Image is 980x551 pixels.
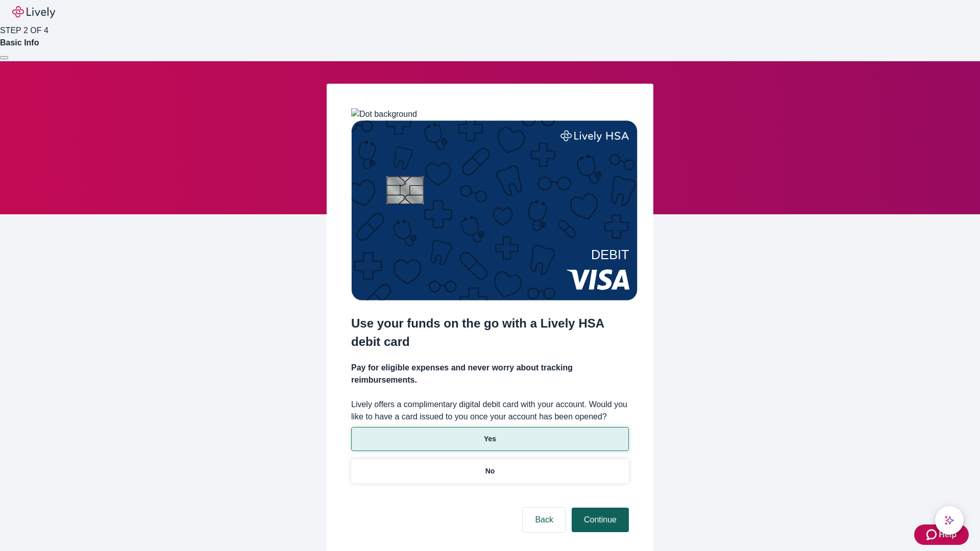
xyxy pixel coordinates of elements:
svg: Zendesk support icon [926,529,939,541]
button: Yes [351,427,629,451]
button: Continue [572,508,629,532]
button: Zendesk support iconHelp [914,524,969,545]
button: No [351,459,629,483]
img: Lively [12,6,55,18]
svg: Lively AI Assistant [944,515,954,525]
img: Debit card [351,120,638,300]
h4: Pay for eligible expenses and never worry about tracking reimbursements. [351,362,629,386]
button: Back [523,508,566,532]
span: Help [939,529,957,541]
p: No [485,466,495,477]
p: Yes [484,434,496,444]
label: Lively offers a complimentary digital debit card with your account. Would you like to have a card... [351,398,629,423]
button: chat [935,506,964,535]
img: Dot background [351,108,417,120]
h2: Use your funds on the go with a Lively HSA debit card [351,314,629,351]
